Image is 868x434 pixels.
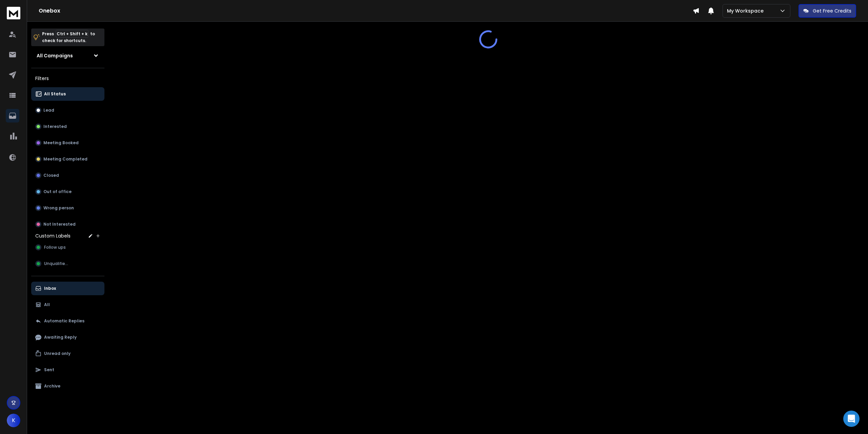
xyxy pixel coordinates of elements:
p: Out of office [43,189,72,194]
p: Inbox [44,286,56,291]
button: Get Free Credits [798,4,856,18]
div: Open Intercom Messenger [843,411,860,427]
p: Meeting Completed [43,156,87,162]
h1: All Campaigns [37,52,73,59]
p: Meeting Booked [43,140,79,146]
button: Wrong person [31,201,104,215]
p: Awaiting Reply [44,335,77,340]
button: Follow ups [31,241,104,254]
p: Get Free Credits [813,7,851,14]
p: Archive [44,383,60,389]
span: Unqualified? [44,261,70,266]
button: K [7,414,20,427]
span: Ctrl + Shift + k [56,30,88,38]
button: Lead [31,103,104,117]
p: All Status [44,91,66,97]
button: All Campaigns [31,49,104,62]
button: Meeting Completed [31,152,104,166]
p: Unread only [44,351,71,356]
button: Inbox [31,282,104,295]
h3: Filters [31,74,104,83]
p: Automatic Replies [44,318,84,324]
p: Wrong person [43,205,74,211]
button: Interested [31,120,104,133]
p: Press to check for shortcuts. [42,31,95,44]
button: Archive [31,379,104,393]
p: All [44,302,50,307]
button: Awaiting Reply [31,331,104,344]
h1: Onebox [39,7,693,15]
button: Out of office [31,185,104,199]
button: All Status [31,87,104,101]
span: Follow ups [44,245,66,250]
button: Meeting Booked [31,136,104,150]
p: Not Interested [43,222,76,227]
p: My Workspace [727,7,766,14]
button: Unqualified? [31,257,104,270]
button: Not Interested [31,218,104,231]
img: logo [7,7,20,19]
p: Lead [43,108,54,113]
p: Closed [43,173,59,178]
p: Interested [43,124,67,129]
button: Closed [31,169,104,182]
button: All [31,298,104,312]
button: Sent [31,363,104,377]
h3: Custom Labels [35,232,71,239]
button: Unread only [31,347,104,360]
p: Sent [44,367,54,373]
button: Automatic Replies [31,314,104,328]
